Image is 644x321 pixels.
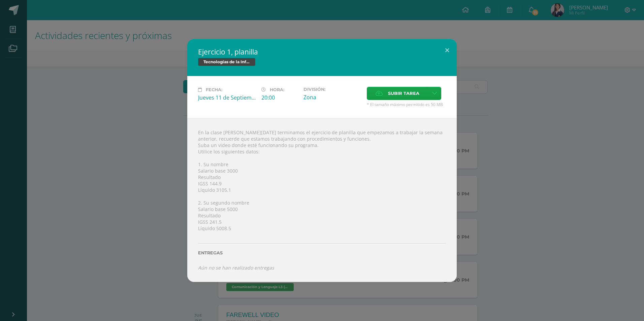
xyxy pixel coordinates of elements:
button: Close (Esc) [438,39,457,62]
span: Tecnologías de la Información y la Comunicación 5 [198,58,255,66]
div: Jueves 11 de Septiembre [198,94,256,101]
div: Zona [303,94,361,101]
span: * El tamaño máximo permitido es 50 MB [367,102,446,107]
span: Fecha: [206,87,222,92]
i: Aún no se han realizado entregas [198,264,274,271]
span: Hora: [270,87,284,92]
div: 20:00 [261,94,298,101]
h2: Ejercicio 1, planilla [198,47,446,57]
label: División: [303,87,361,92]
label: Entregas [198,250,446,255]
span: Subir tarea [388,87,419,100]
div: En la clase [PERSON_NAME][DATE] terminamos el ejercicio de planilla que empezamos a trabajar la s... [187,118,457,282]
